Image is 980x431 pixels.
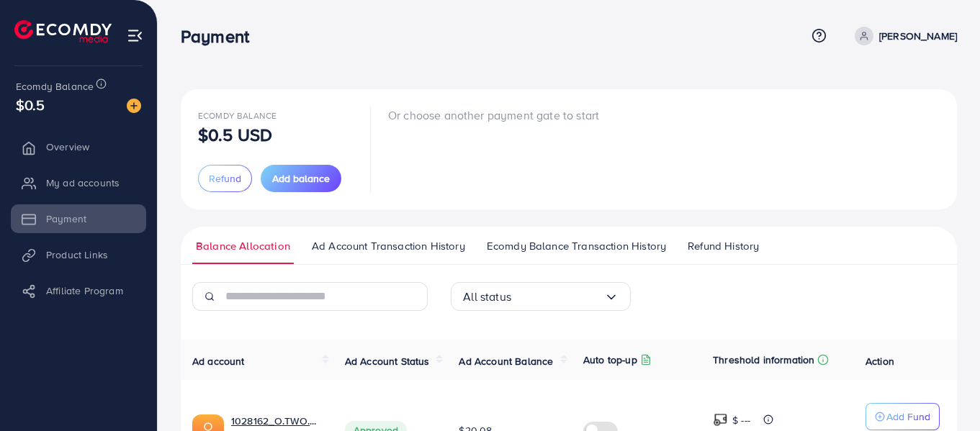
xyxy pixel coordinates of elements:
[713,412,728,427] img: top-up amount
[511,286,604,308] input: Search for option
[732,412,750,429] p: $ ---
[345,354,430,368] span: Ad Account Status
[866,403,940,430] button: Add Fund
[14,20,112,42] img: logo
[879,27,957,45] p: [PERSON_NAME]
[583,351,637,368] p: Auto top-up
[16,79,94,94] span: Ecomdy Balance
[261,165,341,192] button: Add balance
[886,408,930,425] p: Add Fund
[866,354,894,368] span: Action
[198,126,272,143] p: $0.5 USD
[388,106,599,124] p: Or choose another payment gate to start
[16,94,45,115] span: $0.5
[127,27,143,44] img: menu
[272,171,330,186] span: Add balance
[713,351,814,368] p: Threshold information
[209,171,241,186] span: Refund
[463,286,511,308] span: All status
[459,354,553,368] span: Ad Account Balance
[451,282,631,311] div: Search for option
[312,238,465,254] span: Ad Account Transaction History
[192,354,245,368] span: Ad account
[198,165,252,192] button: Refund
[198,109,277,122] span: Ecomdy Balance
[849,27,957,45] a: [PERSON_NAME]
[196,238,290,254] span: Balance Allocation
[688,238,759,254] span: Refund History
[231,414,322,428] a: 1028162_O.TWO.O Store (new)_1745922898267
[181,26,261,47] h3: Payment
[127,99,141,113] img: image
[487,238,666,254] span: Ecomdy Balance Transaction History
